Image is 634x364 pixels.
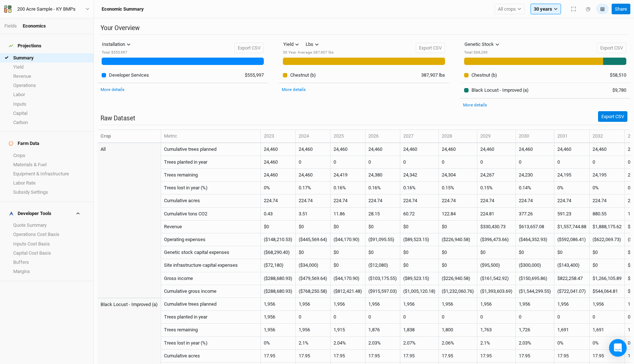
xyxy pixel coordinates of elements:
[161,169,261,182] td: Trees remaining
[477,221,516,233] td: $330,430.73
[439,208,477,221] td: 122.84
[464,50,503,55] div: Total : $68,290
[365,272,400,285] td: ($103,175.55)
[261,194,296,207] td: 224.74
[439,221,477,233] td: $0
[365,194,400,207] td: 224.74
[331,337,365,350] td: 2.04%
[17,6,76,13] div: 200 Acre Sample - KY BMPs
[400,182,439,194] td: 0.16%
[280,39,302,50] button: Yield
[516,143,554,156] td: 24,460
[516,194,554,207] td: 224.74
[290,72,316,79] div: Chestnut (b)
[590,272,625,285] td: $1,266,105.89
[261,311,296,324] td: 1,956
[439,233,477,246] td: ($226,940.58)
[400,233,439,246] td: ($89,523.15)
[365,259,400,272] td: ($12,080)
[590,337,625,350] td: 0%
[161,143,261,156] td: Cumulative trees planned
[554,233,590,246] td: ($592,086.41)
[296,182,331,194] td: 0.17%
[365,143,400,156] td: 24,460
[516,285,554,298] td: ($1,544,299.55)
[400,194,439,207] td: 224.74
[477,272,516,285] td: ($161,542.92)
[296,272,331,285] td: ($479,569.64)
[161,130,261,143] th: Metric
[161,272,261,285] td: Gross income
[331,182,365,194] td: 0.16%
[161,208,261,221] td: Cumulative tons CO2
[590,130,625,143] th: 2032
[400,130,439,143] th: 2027
[439,169,477,182] td: 24,304
[261,285,296,298] td: ($288,680.93)
[365,298,400,311] td: 1,956
[331,324,365,336] td: 1,915
[234,43,264,54] button: Export CSV
[516,311,554,324] td: 0
[554,350,590,363] td: 17.95
[365,324,400,336] td: 1,876
[498,6,516,13] span: All crops
[261,298,296,311] td: 1,956
[261,337,296,350] td: 0%
[400,272,439,285] td: ($89,523.15)
[516,272,554,285] td: ($150,695.86)
[609,339,627,357] div: Open Intercom Messenger
[302,39,322,50] button: Lbs
[400,285,439,298] td: ($1,005,120.18)
[400,350,439,363] td: 17.95
[477,285,516,298] td: ($1,393,603.69)
[296,130,331,143] th: 2024
[400,156,439,169] td: 0
[439,259,477,272] td: $0
[464,41,494,48] div: Genetic Stock
[161,182,261,194] td: Trees lost in year (%)
[477,246,516,259] td: $0
[331,298,365,311] td: 1,956
[477,130,516,143] th: 2029
[261,233,296,246] td: ($148,210.53)
[331,221,365,233] td: $0
[161,221,261,233] td: Revenue
[102,41,125,48] div: Installation
[439,324,477,336] td: 1,800
[365,246,400,259] td: $0
[161,311,261,324] td: Trees planted in year
[400,221,439,233] td: $0
[554,324,590,336] td: 1,691
[477,208,516,221] td: 224.81
[461,39,503,50] button: Genetic Stock
[400,259,439,272] td: $0
[590,246,625,259] td: $0
[477,337,516,350] td: 2.1%
[296,324,331,336] td: 1,956
[331,311,365,324] td: 0
[590,182,625,194] td: 0%
[590,324,625,336] td: 1,691
[516,169,554,182] td: 24,230
[365,311,400,324] td: 0
[477,182,516,194] td: 0.15%
[596,83,630,98] td: $9,780
[365,169,400,182] td: 24,380
[161,233,261,246] td: Operating expenses
[439,156,477,169] td: 0
[516,156,554,169] td: 0
[400,208,439,221] td: 60.72
[296,143,331,156] td: 24,460
[554,246,590,259] td: $0
[439,194,477,207] td: 224.74
[531,4,561,15] button: 30 years
[516,208,554,221] td: 377.26
[331,350,365,363] td: 17.95
[477,194,516,207] td: 224.74
[439,298,477,311] td: 1,956
[296,298,331,311] td: 1,956
[439,285,477,298] td: ($1,232,060.76)
[415,68,449,83] td: 387,907 lbs
[261,208,296,221] td: 0.43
